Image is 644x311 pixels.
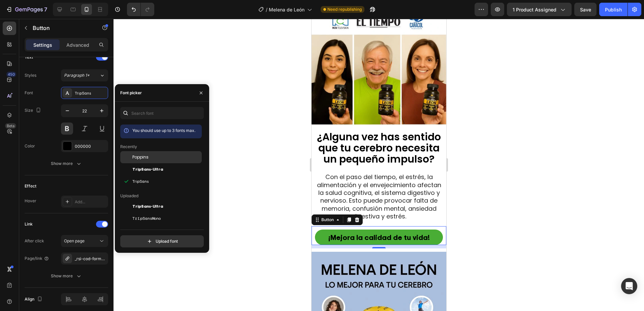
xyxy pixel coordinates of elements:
[120,193,138,199] p: Uploaded
[25,106,42,115] div: Size
[66,41,89,48] p: Advanced
[605,6,622,13] div: Publish
[120,235,204,247] button: Upload font
[25,255,49,262] div: Page/link
[75,143,106,149] div: 000000
[132,203,163,209] span: TripSans-Ultra
[25,90,33,96] div: Font
[621,278,637,294] div: Open Intercom Messenger
[132,215,161,221] span: TripSansMono
[132,178,149,184] span: TripSans
[269,6,304,13] span: Melena de León
[51,160,82,167] div: Show more
[75,256,106,262] div: _rsi-cod-form-is-gempage _rsi-cod-form-gempages-button-overwrite
[25,158,108,170] button: Show more
[25,143,35,149] div: Color
[312,19,446,311] iframe: Design area
[6,72,16,77] div: 450
[146,238,178,245] div: Upload font
[61,235,108,247] button: Open page
[25,221,33,227] div: Link
[64,238,85,243] span: Open page
[120,144,137,150] p: Recently
[132,154,149,160] span: Poppins
[3,3,50,16] button: 7
[120,107,204,119] input: Search font
[25,54,33,60] div: Text
[5,123,16,129] div: Beta
[127,3,154,16] div: Undo/Redo
[25,295,44,304] div: Align
[61,69,108,81] button: Paragraph 1*
[33,41,52,48] p: Settings
[33,24,90,32] p: Button
[327,6,362,12] span: Need republishing
[599,3,627,16] button: Publish
[64,72,90,78] span: Paragraph 1*
[75,90,106,96] div: TripSans
[574,3,597,16] button: Save
[266,6,267,13] span: /
[513,6,556,13] span: 1 product assigned
[25,270,108,282] button: Show more
[132,128,195,133] span: You should use up to 3 fonts max.
[75,199,106,205] div: Add...
[132,166,163,172] span: TripSans-Ultra
[25,198,36,204] div: Hover
[507,3,572,16] button: 1 product assigned
[25,72,36,78] div: Styles
[51,273,82,279] div: Show more
[25,183,36,189] div: Effect
[44,5,47,13] p: 7
[25,238,44,244] div: After click
[580,7,591,12] span: Save
[120,90,142,96] div: Font picker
